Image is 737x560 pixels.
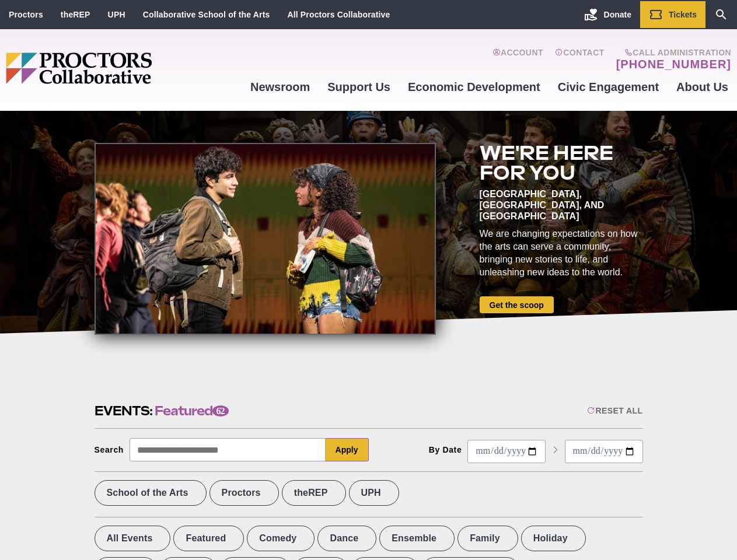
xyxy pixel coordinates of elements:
label: All Events [95,526,171,551]
a: All Proctors Collaborative [287,10,390,19]
label: Comedy [247,526,315,551]
label: Holiday [521,526,586,551]
h2: Events: [95,402,229,420]
span: 62 [212,405,229,416]
label: School of the Arts [95,480,207,506]
a: Contact [555,48,605,71]
div: We are changing expectations on how the arts can serve a community, bringing new stories to life,... [480,228,643,279]
button: Apply [326,438,369,461]
a: Collaborative School of the Arts [143,10,270,19]
span: Call Administration [613,48,731,57]
span: Featured [155,402,229,420]
label: Ensemble [379,526,455,551]
a: Support Us [319,71,399,103]
a: Tickets [640,1,705,28]
label: UPH [349,480,399,506]
div: [GEOGRAPHIC_DATA], [GEOGRAPHIC_DATA], and [GEOGRAPHIC_DATA] [480,188,643,222]
div: Reset All [587,406,642,415]
a: Donate [575,1,640,28]
a: theREP [61,10,90,19]
a: Get the scoop [480,296,554,313]
label: theREP [282,480,346,506]
a: Search [705,1,737,28]
a: UPH [108,10,125,19]
label: Family [457,526,518,551]
a: About Us [668,71,737,103]
span: Tickets [669,10,697,19]
img: Proctors logo [6,52,242,84]
a: [PHONE_NUMBER] [616,57,731,71]
h2: We're here for you [480,143,643,183]
label: Proctors [209,480,279,506]
a: Civic Engagement [549,71,668,103]
a: Proctors [9,10,43,19]
label: Featured [173,526,244,551]
label: Dance [317,526,376,551]
div: Search [95,445,124,454]
a: Account [493,48,543,71]
div: By Date [429,445,462,454]
span: Donate [604,10,631,19]
a: Economic Development [399,71,549,103]
a: Newsroom [242,71,319,103]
